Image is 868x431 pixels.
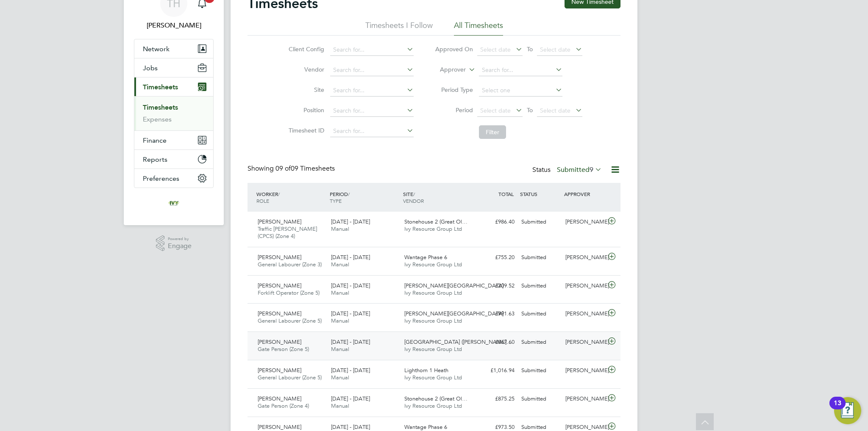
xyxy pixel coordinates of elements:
span: Stonehouse 2 (Great Ol… [404,395,467,402]
span: Gate Person (Zone 4) [258,402,309,409]
div: [PERSON_NAME] [562,279,606,293]
span: / [413,191,415,197]
span: Ivy Resource Group Ltd [404,317,462,324]
label: Submitted [557,166,602,174]
span: To [524,105,535,116]
div: [PERSON_NAME] [562,307,606,321]
div: £875.25 [474,392,518,406]
div: Timesheets [134,96,213,130]
input: Search for... [330,64,414,76]
div: 13 [834,403,841,414]
span: Manual [331,374,349,381]
span: Timesheets [143,83,178,91]
a: Powered byEngage [156,235,192,251]
label: Timesheet ID [286,127,324,134]
span: [DATE] - [DATE] [331,338,370,345]
span: [DATE] - [DATE] [331,310,370,317]
span: Ivy Resource Group Ltd [404,345,462,353]
div: APPROVER [562,186,606,202]
span: 09 Timesheets [275,164,335,173]
span: [PERSON_NAME] [258,338,301,345]
span: 09 of [275,164,291,173]
label: Position [286,106,324,114]
span: [PERSON_NAME][GEOGRAPHIC_DATA] [404,310,504,317]
label: Vendor [286,66,324,73]
span: Ivy Resource Group Ltd [404,402,462,409]
span: [DATE] - [DATE] [331,282,370,289]
span: [PERSON_NAME] [258,218,301,225]
span: [PERSON_NAME] [258,395,301,402]
div: STATUS [518,186,562,202]
button: Finance [134,131,213,149]
span: Select date [480,46,511,53]
div: Submitted [518,215,562,229]
span: Powered by [168,235,192,243]
li: All Timesheets [454,20,503,36]
label: Approver [428,66,466,74]
div: [PERSON_NAME] [562,392,606,406]
input: Search for... [330,125,414,137]
label: Site [286,86,324,94]
div: Status [532,164,604,176]
div: Submitted [518,251,562,265]
span: Ivy Resource Group Ltd [404,225,462,232]
a: Expenses [143,115,172,123]
span: Manual [331,261,349,268]
span: [PERSON_NAME][GEOGRAPHIC_DATA] [404,282,504,289]
span: Manual [331,289,349,296]
div: £867.60 [474,335,518,349]
label: Period Type [435,86,473,94]
span: General Labourer (Zone 5) [258,374,322,381]
span: Traffic [PERSON_NAME] (CPCS) (Zone 4) [258,225,317,240]
a: Timesheets [143,103,178,111]
span: Wantage Phase 6 [404,423,447,431]
div: Submitted [518,392,562,406]
button: Preferences [134,169,213,188]
div: Submitted [518,335,562,349]
label: Client Config [286,45,324,53]
input: Search for... [330,105,414,117]
span: Engage [168,243,192,250]
button: Jobs [134,58,213,77]
div: Submitted [518,279,562,293]
div: £986.40 [474,215,518,229]
span: Tom Harvey [134,20,214,30]
span: [GEOGRAPHIC_DATA] ([PERSON_NAME]… [404,338,512,345]
div: WORKER [254,186,328,208]
span: [DATE] - [DATE] [331,218,370,225]
a: Go to home page [134,196,214,210]
span: [PERSON_NAME] [258,423,301,431]
span: Ivy Resource Group Ltd [404,374,462,381]
div: Submitted [518,307,562,321]
span: Stonehouse 2 (Great Ol… [404,218,467,225]
span: Manual [331,225,349,232]
input: Search for... [479,64,562,76]
input: Search for... [330,85,414,97]
span: [DATE] - [DATE] [331,254,370,261]
span: VENDOR [403,197,424,204]
span: ROLE [256,197,269,204]
button: Open Resource Center, 13 new notifications [834,397,861,424]
div: £209.52 [474,279,518,293]
button: Filter [479,125,506,139]
span: [DATE] - [DATE] [331,423,370,431]
span: General Labourer (Zone 3) [258,261,322,268]
span: / [348,191,350,197]
span: Manual [331,317,349,324]
span: Ivy Resource Group Ltd [404,261,462,268]
div: £1,016.94 [474,364,518,378]
span: General Labourer (Zone 5) [258,317,322,324]
input: Select one [479,85,562,97]
span: Select date [540,46,570,53]
span: [DATE] - [DATE] [331,395,370,402]
div: Showing [248,164,337,173]
label: Approved On [435,45,473,53]
button: Network [134,39,213,58]
div: SITE [401,186,474,208]
span: Preferences [143,174,179,182]
button: Timesheets [134,77,213,96]
li: Timesheets I Follow [365,20,433,36]
span: [PERSON_NAME] [258,254,301,261]
span: Forklift Operator (Zone 5) [258,289,320,296]
span: Select date [480,107,511,114]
